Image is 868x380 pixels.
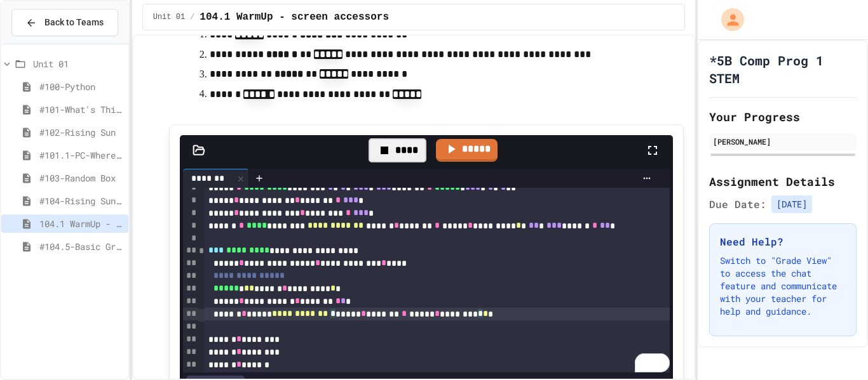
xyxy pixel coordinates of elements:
[39,240,123,253] span: #104.5-Basic Graphics Review
[44,16,104,29] span: Back to Teams
[33,57,123,70] span: Unit 01
[39,126,123,139] span: #102-Rising Sun
[39,171,123,185] span: #103-Random Box
[709,197,766,212] span: Due Date:
[771,195,812,213] span: [DATE]
[39,148,123,162] span: #101.1-PC-Where am I?
[713,136,853,147] div: [PERSON_NAME]
[39,103,123,116] span: #101-What's This ??
[190,12,194,22] span: /
[39,194,123,207] span: #104-Rising Sun Plus
[709,51,857,87] h1: *5B Comp Prog 1 STEM
[39,80,123,93] span: #100-Python
[709,173,857,190] h2: Assignment Details
[720,254,846,318] p: Switch to "Grade View" to access the chat feature and communicate with your teacher for help and ...
[200,10,389,25] span: 104.1 WarmUp - screen accessors
[39,217,123,230] span: 104.1 WarmUp - screen accessors
[11,9,118,36] button: Back to Teams
[708,5,747,34] div: My Account
[205,128,670,374] div: To enrich screen reader interactions, please activate Accessibility in Grammarly extension settings
[153,12,185,22] span: Unit 01
[720,234,846,249] h3: Need Help?
[709,108,857,126] h2: Your Progress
